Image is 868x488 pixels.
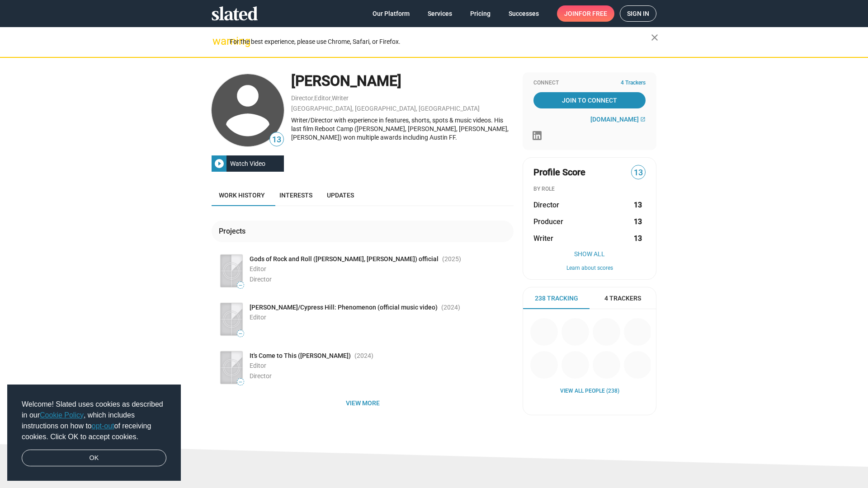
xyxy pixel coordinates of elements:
[649,32,660,43] mat-icon: close
[604,294,641,303] span: 4 Trackers
[212,36,223,47] mat-icon: warning
[533,200,559,210] span: Director
[250,255,439,263] span: Gods of Rock and Roll ([PERSON_NAME], [PERSON_NAME]) official
[535,92,644,108] span: Join To Connect
[237,380,244,385] span: —
[533,234,553,243] span: Writer
[579,5,607,22] span: for free
[354,352,373,360] span: (2024 )
[219,192,265,199] span: Work history
[291,71,514,91] div: [PERSON_NAME]
[212,184,272,206] a: Work history
[22,450,166,467] a: dismiss cookie message
[230,36,651,48] div: For the best experience, please use Chrome, Safari, or Firefox.
[291,94,313,102] a: Director
[250,352,351,360] span: It's Come to This ([PERSON_NAME])
[560,388,619,395] a: View all People (238)
[590,116,639,123] span: [DOMAIN_NAME]
[331,96,332,101] span: ,
[640,117,646,122] mat-icon: open_in_new
[291,116,514,141] div: Writer/Director with experience in features, shorts, spots & music videos. His last film Reboot C...
[533,166,585,178] span: Profile Score
[632,167,645,179] span: 13
[533,217,563,226] span: Producer
[40,411,84,419] a: Cookie Policy
[533,80,646,87] div: Connect
[590,116,646,123] a: [DOMAIN_NAME]
[250,276,272,283] span: Director
[320,184,361,206] a: Updates
[634,200,642,210] strong: 13
[533,265,646,272] button: Learn about scores
[634,217,642,226] strong: 13
[365,5,417,22] a: Our Platform
[250,303,438,312] span: [PERSON_NAME]/Cypress Hill: Phenomenon (official music video)
[237,331,244,336] span: —
[22,399,166,442] span: Welcome! Slated uses cookies as described in our , which includes instructions on how to of recei...
[373,5,410,22] span: Our Platform
[219,395,506,411] span: View more
[250,372,272,380] span: Director
[509,5,539,22] span: Successes
[557,5,614,22] a: Joinfor free
[250,362,266,369] span: Editor
[621,80,646,87] span: 4 Trackers
[214,158,225,169] mat-icon: play_circle_filled
[463,5,498,22] a: Pricing
[212,395,514,411] button: View more
[533,92,646,108] a: Join To Connect
[212,155,284,172] button: Watch Video
[470,5,491,22] span: Pricing
[533,186,646,193] div: BY ROLE
[564,5,607,22] span: Join
[313,96,314,101] span: ,
[501,5,546,22] a: Successes
[279,192,312,199] span: Interests
[250,314,266,321] span: Editor
[442,255,461,263] span: (2025 )
[428,5,452,22] span: Services
[250,265,266,272] span: Editor
[226,155,269,172] div: Watch Video
[272,184,320,206] a: Interests
[314,94,331,102] a: Editor
[327,192,354,199] span: Updates
[634,234,642,243] strong: 13
[270,134,283,146] span: 13
[332,94,349,102] a: Writer
[92,422,114,430] a: opt-out
[291,105,480,112] a: [GEOGRAPHIC_DATA], [GEOGRAPHIC_DATA], [GEOGRAPHIC_DATA]
[219,226,249,236] div: Projects
[237,283,244,288] span: —
[420,5,459,22] a: Services
[7,385,181,481] div: cookieconsent
[627,6,649,21] span: Sign in
[620,5,656,22] a: Sign in
[533,250,646,258] button: Show All
[535,294,578,303] span: 238 Tracking
[441,303,460,312] span: (2024 )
